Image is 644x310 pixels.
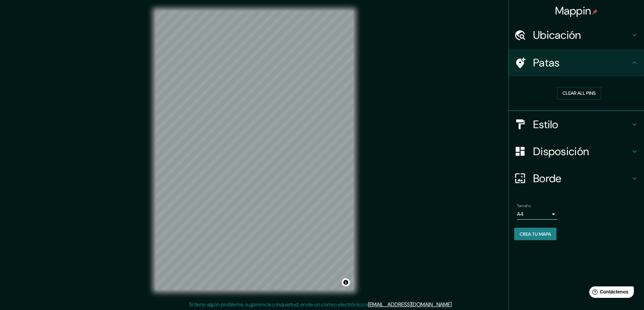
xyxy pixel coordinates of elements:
div: Disposición [509,138,644,165]
font: . [452,301,453,308]
font: Disposición [533,144,589,159]
font: . [454,301,455,308]
div: Patas [509,49,644,76]
button: Clear all pins [557,87,601,100]
div: Ubicación [509,22,644,49]
font: Crea tu mapa [520,231,551,237]
iframe: Lanzador de widgets de ayuda [584,284,637,303]
button: Activar o desactivar atribución [342,278,350,286]
font: Si tiene algún problema, sugerencia o inquietud, envíe un correo electrónico a [189,301,368,308]
font: Borde [533,171,562,186]
font: Tamaño [517,203,531,208]
div: Estilo [509,111,644,138]
font: A4 [517,210,524,218]
canvas: Mapa [156,11,353,290]
button: Crea tu mapa [514,228,556,241]
img: pin-icon.png [592,9,598,15]
font: . [453,301,454,308]
font: Mappin [555,4,591,18]
div: A4 [517,209,557,220]
font: Ubicación [533,28,581,42]
a: [EMAIL_ADDRESS][DOMAIN_NAME] [368,301,452,308]
div: Borde [509,165,644,192]
font: Estilo [533,117,558,132]
font: Patas [533,56,560,70]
